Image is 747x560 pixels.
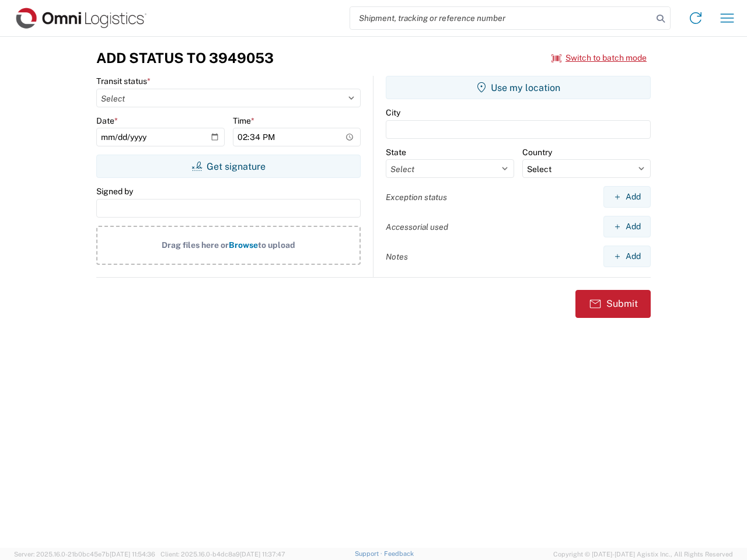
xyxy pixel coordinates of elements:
[110,551,155,558] span: [DATE] 11:54:36
[96,50,274,66] h3: Add Status to 3949053
[160,551,285,558] span: Client: 2025.16.0-b4dc8a9
[553,549,733,559] span: Copyright © [DATE]-[DATE] Agistix Inc., All Rights Reserved
[96,155,361,178] button: Get signature
[551,48,647,68] button: Switch to batch mode
[386,192,447,202] label: Exception status
[386,222,448,232] label: Accessorial used
[603,246,651,267] button: Add
[603,186,651,208] button: Add
[386,76,651,99] button: Use my location
[14,551,155,558] span: Server: 2025.16.0-21b0bc45e7b
[575,290,651,318] button: Submit
[522,147,552,157] label: Country
[355,550,384,557] a: Support
[386,251,408,262] label: Notes
[240,551,285,558] span: [DATE] 11:37:47
[162,240,229,250] span: Drag files here or
[233,116,254,126] label: Time
[96,186,133,197] label: Signed by
[258,240,295,250] span: to upload
[386,107,400,118] label: City
[384,550,414,557] a: Feedback
[229,240,258,250] span: Browse
[96,76,151,86] label: Transit status
[386,147,406,157] label: State
[603,216,651,237] button: Add
[96,116,118,126] label: Date
[350,7,652,29] input: Shipment, tracking or reference number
